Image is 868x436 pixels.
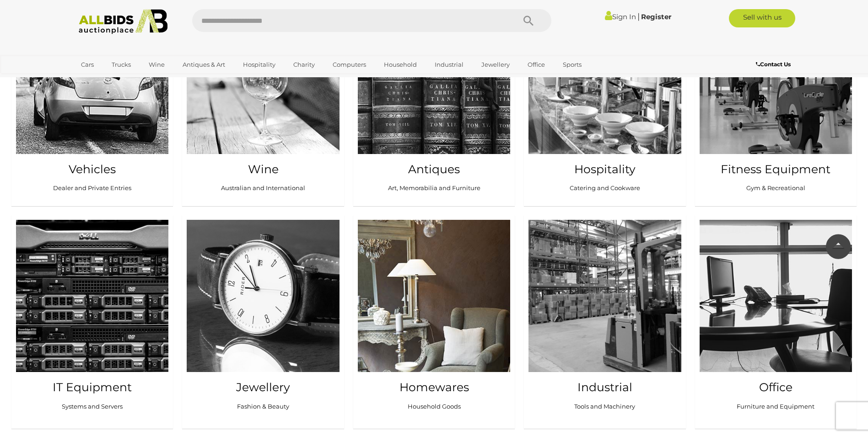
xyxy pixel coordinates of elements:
h5: Dealer and Private Entries [16,185,168,191]
h5: Gym & Recreational [700,185,852,191]
a: Office [522,57,551,72]
a: Trucks [106,57,137,72]
img: allbids-sport.jpg [700,1,852,154]
h5: Systems and Servers [16,403,168,409]
h5: Catering and Cookware [528,185,681,191]
h2: Jewellery [196,381,330,394]
a: Sports [557,57,588,72]
img: allbids-office.jpg [700,220,852,372]
b: Contact Us [756,61,791,68]
img: allbids-home.jpg [358,220,510,372]
a: Antiques & Art [177,57,231,72]
img: allbids-jewellery.jpg [187,220,339,372]
a: Register [641,12,671,21]
a: Cars [75,57,100,72]
h5: Art, Memorabilia and Furniture [358,185,510,191]
a: Computers [327,57,372,72]
img: allbids-tools.jpg [528,220,681,372]
a: Sell with us [729,9,795,27]
img: allbids-it.jpg [16,220,168,372]
h5: Fashion & Beauty [187,403,339,409]
a: Hospitality [237,57,281,72]
a: Sign In [605,12,636,21]
a: Jewellery [475,57,516,72]
h2: Industrial [538,381,672,394]
a: Jewellery Fashion & Beauty [182,215,344,429]
a: Charity [287,57,321,72]
h2: Wine [196,163,330,176]
img: allbids-catering.jpg [528,1,681,154]
a: Household [378,57,423,72]
img: allbids-vehicles.jpg [16,1,168,154]
h5: Household Goods [358,403,510,409]
a: Wine [143,57,171,72]
a: IT Equipment Systems and Servers [11,215,173,429]
h2: Hospitality [538,163,672,176]
h5: Tools and Machinery [528,403,681,409]
h5: Furniture and Equipment [700,403,852,409]
a: Homewares Household Goods [353,215,515,429]
a: Industrial [429,57,469,72]
a: Office Furniture and Equipment [695,215,857,429]
h2: Vehicles [25,163,159,176]
img: Allbids.com.au [74,9,173,34]
span: | [637,11,640,21]
a: Industrial Tools and Machinery [524,215,685,429]
h2: Antiques [367,163,501,176]
h2: Homewares [367,381,501,394]
button: Search [506,9,551,32]
h2: Fitness Equipment [709,163,843,176]
a: Contact Us [756,59,793,69]
h2: Office [709,381,843,394]
img: allbids-wine.jpg [187,1,339,154]
h5: Australian and International [187,185,339,191]
h2: IT Equipment [25,381,159,394]
a: [GEOGRAPHIC_DATA] [75,72,152,87]
img: allbids-antique.jpg [358,1,510,154]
